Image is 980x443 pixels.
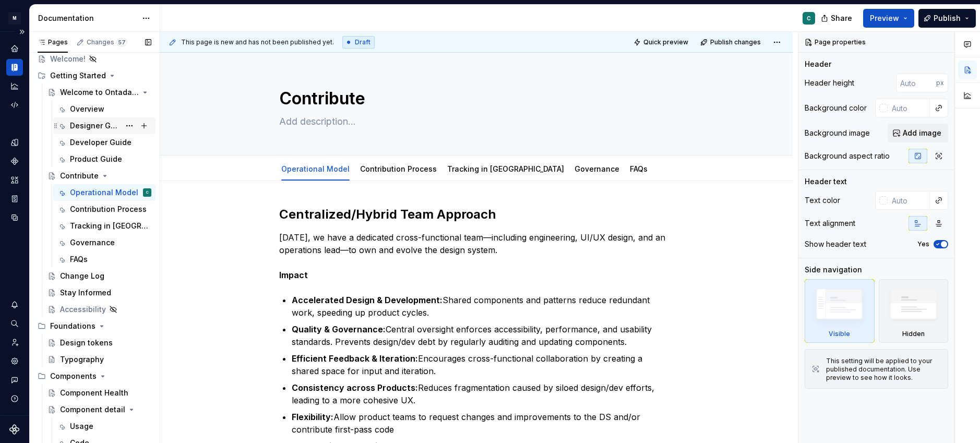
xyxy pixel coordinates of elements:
div: Welcome to Ontada Design System [60,87,139,98]
strong: Quality & Governance: [292,324,386,334]
button: M [2,7,27,29]
div: C [807,14,811,22]
a: Operational ModelC [53,184,156,201]
a: Components [6,153,23,170]
div: Operational Model [277,158,354,179]
a: Storybook stories [6,190,23,207]
a: Usage [53,418,156,435]
strong: Consistency across Products: [292,382,418,393]
a: Settings [6,353,23,369]
div: Foundations [33,318,156,334]
p: Central oversight enforces accessibility, performance, and usability standards. Prevents design/d... [292,323,674,348]
p: Reduces fragmentation caused by siloed design/dev efforts, leading to a more cohesive UX. [292,381,674,406]
a: Tracking in [GEOGRAPHIC_DATA] [447,164,564,173]
div: Contribution Process [70,204,147,214]
div: Getting Started [33,67,156,84]
a: Welcome! [33,51,156,67]
a: Analytics [6,78,23,94]
div: Foundations [50,321,95,331]
p: [DATE], we have a dedicated cross-functional team—including engineering, UI/UX design, and an ope... [279,231,674,281]
div: Overview [70,104,104,114]
div: Getting Started [50,70,106,81]
p: Encourages cross-functional collaboration by creating a shared space for input and iteration. [292,352,674,377]
div: Usage [70,421,93,432]
div: Documentation [38,13,137,23]
div: Hidden [902,330,925,338]
svg: Supernova Logo [9,424,20,435]
a: Component Health [43,385,156,401]
div: Tracking in [GEOGRAPHIC_DATA] [70,221,149,231]
a: Code automation [6,97,23,113]
div: Change Log [60,271,104,281]
a: Welcome to Ontada Design System [43,84,156,101]
div: Typography [60,354,104,365]
div: Text color [805,195,840,206]
a: Accessibility [43,301,156,318]
div: Show header text [805,239,866,249]
button: Expand sidebar [15,25,29,39]
div: Contribution Process [356,158,441,179]
div: Background image [805,128,870,138]
span: Draft [355,38,371,46]
div: Hidden [879,279,949,343]
input: Auto [888,191,930,210]
p: px [936,79,944,87]
input: Auto [896,74,936,92]
a: Change Log [43,268,156,284]
div: FAQs [626,158,652,179]
div: Invite team [6,334,23,351]
span: Publish [934,13,961,23]
button: Publish changes [697,35,766,50]
strong: Efficient Feedback & Iteration: [292,353,418,364]
h2: Centralized/Hybrid Team Approach [279,206,674,223]
a: Designer Guide [53,117,156,134]
div: Pages [38,38,68,46]
button: Contact support [6,372,23,388]
div: Welcome! [50,54,86,64]
div: Developer Guide [70,137,132,148]
div: Components [33,368,156,385]
button: Notifications [6,296,23,313]
a: Overview [53,101,156,117]
div: Visible [829,330,850,338]
span: 57 [116,38,127,46]
div: This setting will be applied to your published documentation. Use preview to see how it looks. [826,357,941,382]
a: Home [6,40,23,57]
a: Design tokens [43,334,156,351]
a: Contribute [43,167,156,184]
p: Allow product teams to request changes and improvements to the DS and/or contribute first-pass code [292,411,674,436]
a: Governance [53,234,156,251]
strong: Flexibility: [292,412,333,422]
strong: Accelerated Design & Development: [292,295,443,305]
span: Preview [870,13,899,23]
a: Typography [43,351,156,368]
div: Accessibility [60,304,106,315]
div: Background aspect ratio [805,151,890,161]
div: Text alignment [805,218,855,229]
a: Developer Guide [53,134,156,151]
button: Search ⌘K [6,315,23,332]
a: Component detail [43,401,156,418]
div: Governance [70,237,115,248]
span: This page is new and has not been published yet. [181,38,334,46]
a: Stay Informed [43,284,156,301]
div: C [146,187,149,198]
span: Add image [903,128,941,138]
button: Preview [863,9,914,28]
input: Auto [888,99,930,117]
div: Designer Guide [70,121,120,131]
label: Yes [917,240,929,248]
div: Components [50,371,97,381]
strong: Impact [279,270,308,280]
div: Visible [805,279,875,343]
button: Quick preview [630,35,693,50]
